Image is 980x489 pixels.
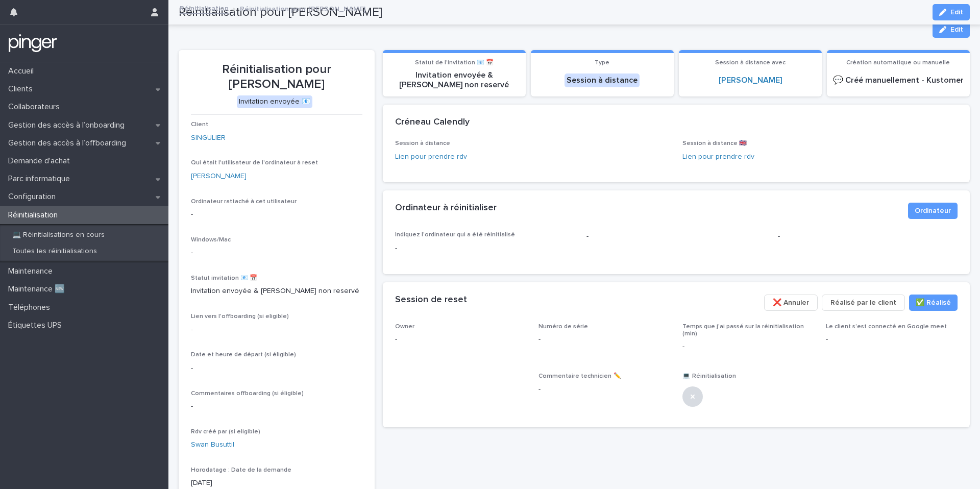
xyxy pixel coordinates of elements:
p: - [191,248,362,258]
span: Le client s’est connecté en Google meet [826,324,947,330]
p: Téléphones [4,303,58,312]
span: Session à distance avec [715,60,786,66]
span: Session à distance [395,140,450,146]
span: 💻 Réinitialisation [682,373,736,379]
span: Date et heure de départ (si éligible) [191,352,296,358]
p: - [538,334,670,345]
p: Gestion des accès à l’onboarding [4,120,133,130]
a: Lien pour prendre rdv [395,153,467,160]
p: - [586,231,766,242]
button: Ordinateur [908,203,958,219]
a: Swan Busuttil [191,439,234,450]
span: Commentaires offboarding (si éligible) [191,390,304,397]
p: - [395,243,574,254]
span: Réalisé par le client [830,298,896,308]
span: Edit [950,26,963,33]
a: SINGULIER [191,133,226,143]
span: Rdv créé par (si eligible) [191,429,260,435]
p: Maintenance [4,266,61,276]
p: Demande d'achat [4,156,78,166]
span: Client [191,121,208,128]
span: Qui était l'utilisateur de l'ordinateur à reset [191,160,318,166]
span: ✅​ Réalisé [916,298,951,308]
p: Collaborateurs [4,102,68,112]
p: Étiquettes UPS [4,321,70,330]
p: Maintenance 🆕 [4,284,73,294]
p: - [191,363,362,374]
span: Owner [395,324,414,330]
button: ✅​ Réalisé [909,295,958,311]
span: Lien vers l'offboarding (si eligible) [191,313,289,320]
span: Commentaire technicien ✏️ [538,373,621,379]
div: Invitation envoyée 📧 [237,95,312,108]
p: Parc informatique [4,174,78,184]
h2: Ordinateur à réinitialiser [395,203,497,214]
p: [DATE] [191,478,362,488]
button: Edit [933,21,970,38]
span: Statut invitation 📧 📅 [191,275,257,281]
p: - [778,231,957,242]
p: - [826,334,958,345]
span: Statut de l'invitation 📧 📅 [415,60,494,66]
p: Réinitialisation pour [PERSON_NAME] [240,3,365,14]
p: Invitation envoyée & [PERSON_NAME] non reservé [191,286,362,297]
p: - [538,384,670,395]
p: Toutes les réinitialisations [4,247,105,256]
span: Windows/Mac [191,237,231,243]
span: Ordinateur rattaché à cet utilisateur [191,199,297,205]
span: Session à distance 🇬🇧 [682,140,747,146]
a: Réinitialisation [180,2,229,14]
span: Type [595,60,609,66]
p: - [395,334,527,345]
p: 💻 Réinitialisations en cours [4,231,113,239]
p: - [191,401,362,412]
span: Indiquez l'ordinateur qui a été réinitialisé [395,232,515,238]
p: - [682,341,814,352]
p: Réinitialisation pour [PERSON_NAME] [191,62,362,92]
a: [PERSON_NAME] [191,171,247,182]
h2: Session de reset [395,295,467,306]
img: mTgBEunGTSyRkCgitkcU [8,33,58,54]
h2: Créneau Calendly [395,117,470,128]
p: - [191,209,362,220]
span: Temps que j'ai passé sur la réinitialisation (min) [682,324,804,337]
span: Création automatique ou manuelle [846,60,950,66]
p: 💬​ Créé manuellement - Kustomer [833,76,964,85]
p: - [191,325,362,335]
p: Invitation envoyée & [PERSON_NAME] non reservé [389,70,520,90]
button: Réalisé par le client [822,295,905,311]
p: Gestion des accès à l’offboarding [4,138,134,148]
span: ❌ Annuler [773,298,809,308]
p: Clients [4,84,41,94]
span: Horodatage : Date de la demande [191,467,291,473]
p: Réinitialisation [4,210,66,220]
button: ❌ Annuler [764,295,818,311]
p: Configuration [4,192,64,202]
div: Session à distance [565,74,640,87]
span: Numéro de série [538,324,588,330]
span: Ordinateur [915,206,951,216]
p: Accueil [4,66,42,76]
a: Lien pour prendre rdv [682,153,754,160]
a: [PERSON_NAME] [719,76,782,85]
